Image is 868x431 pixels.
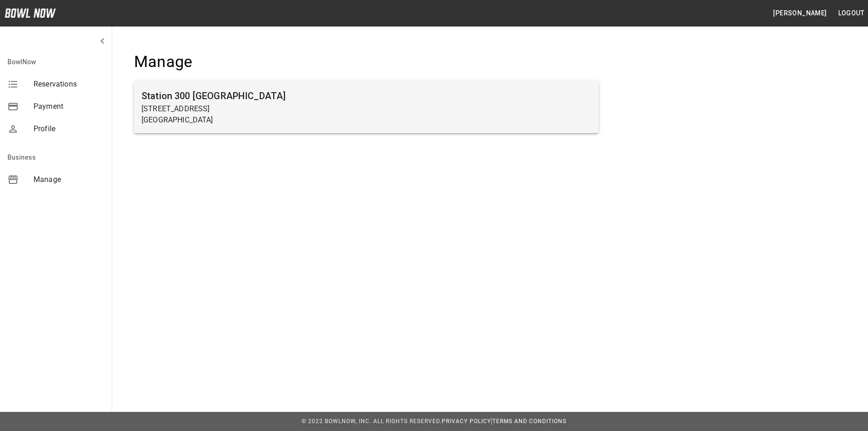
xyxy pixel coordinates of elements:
[141,103,591,114] p: [STREET_ADDRESS]
[442,418,491,424] a: Privacy Policy
[492,418,566,424] a: Terms and Conditions
[34,101,104,112] span: Payment
[302,418,442,424] span: © 2022 BowlNow, Inc. All Rights Reserved.
[141,88,591,103] h6: Station 300 [GEOGRAPHIC_DATA]
[134,52,599,72] h4: Manage
[34,123,104,135] span: Profile
[34,174,104,185] span: Manage
[141,114,591,126] p: [GEOGRAPHIC_DATA]
[5,8,56,18] img: logo
[834,5,868,22] button: Logout
[34,79,104,90] span: Reservations
[769,5,830,22] button: [PERSON_NAME]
